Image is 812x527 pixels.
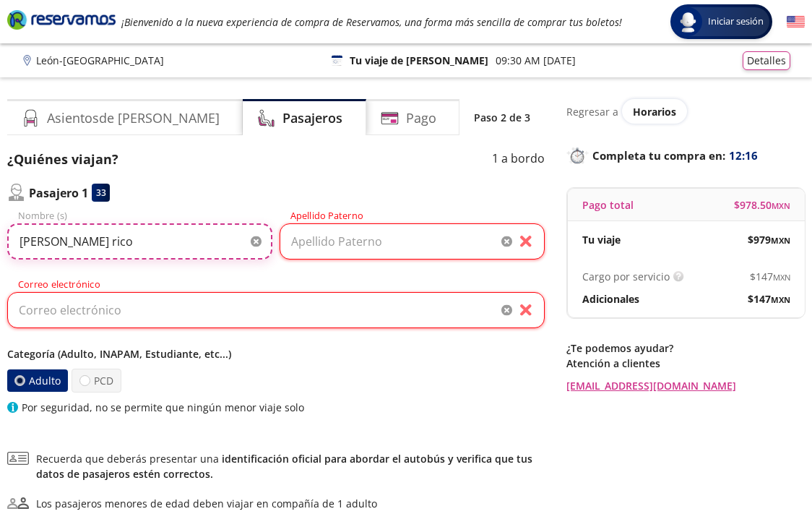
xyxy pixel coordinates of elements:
p: Adicionales [582,291,639,307]
small: MXN [773,272,790,283]
p: Pago total [582,197,634,213]
small: MXN [772,200,790,211]
iframe: Messagebird Livechat Widget [728,443,798,513]
h4: Pago [406,108,436,128]
p: Cargo por servicio [582,269,670,284]
p: ¿Te podemos ayudar? [566,340,805,356]
label: Adulto [7,369,69,392]
div: Los pasajeros menores de edad deben viajar en compañía de 1 adulto [36,496,377,511]
p: ¿Quiénes viajan? [7,150,118,169]
input: Apellido Paterno [280,223,545,260]
p: 09:30 AM [DATE] [496,53,576,68]
span: $ 978.50 [734,197,790,213]
a: identificación oficial para abordar el autobús y verifica que tus datos de pasajeros estén correc... [36,452,532,481]
p: Atención a clientes [566,356,805,371]
a: Brand Logo [7,9,116,35]
span: Recuerda que deberás presentar una [36,451,545,481]
p: León - [GEOGRAPHIC_DATA] [36,53,164,68]
button: Detalles [743,51,790,70]
small: MXN [771,235,790,246]
div: 33 [92,184,110,202]
input: Nombre (s) [7,223,272,260]
h4: Asientos de [PERSON_NAME] [47,108,220,128]
p: Regresar a [566,104,618,119]
span: Horarios [633,105,676,119]
span: $ 147 [748,291,790,307]
span: $ 147 [750,269,790,284]
p: Pasajero 1 [29,184,88,202]
button: English [787,13,805,31]
a: [EMAIL_ADDRESS][DOMAIN_NAME] [566,378,805,393]
p: Paso 2 de 3 [474,110,530,125]
p: Tu viaje de [PERSON_NAME] [350,53,488,68]
p: Por seguridad, no se permite que ningún menor viaje solo [22,400,304,415]
p: Tu viaje [582,232,621,247]
div: Regresar a ver horarios [566,99,805,124]
small: MXN [771,294,790,305]
label: PCD [72,369,121,393]
p: Categoría (Adulto, INAPAM, Estudiante, etc...) [7,346,545,361]
span: $ 979 [748,232,790,247]
p: Completa tu compra en : [566,145,805,166]
input: Correo electrónico [7,292,545,328]
span: 12:16 [729,147,758,164]
h4: Pasajeros [282,108,342,128]
p: 1 a bordo [492,150,545,169]
span: Iniciar sesión [702,14,769,29]
em: ¡Bienvenido a la nueva experiencia de compra de Reservamos, una forma más sencilla de comprar tus... [121,15,622,29]
i: Brand Logo [7,9,116,30]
